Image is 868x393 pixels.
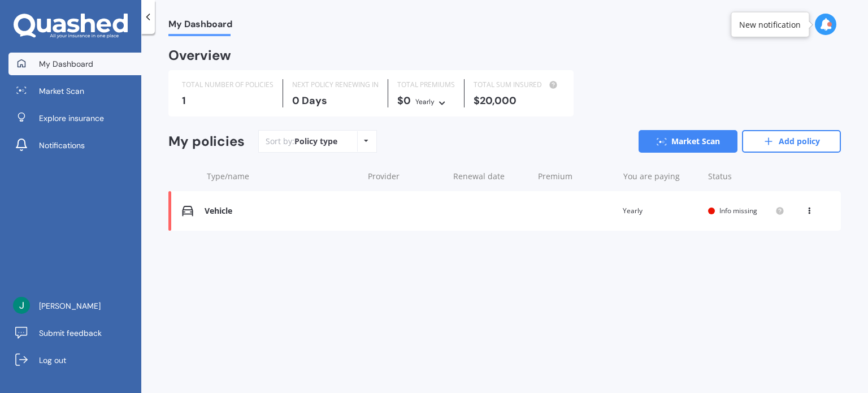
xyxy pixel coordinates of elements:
[639,130,737,153] a: Market Scan
[182,205,193,217] img: Vehicle
[168,50,231,61] div: Overview
[739,19,801,30] div: New notification
[397,79,455,90] div: TOTAL PREMIUMS
[719,206,757,215] span: Info missing
[623,171,700,182] div: You are paying
[39,300,101,312] span: [PERSON_NAME]
[623,205,699,217] div: Yearly
[742,130,841,153] a: Add policy
[168,19,232,34] span: My Dashboard
[294,136,337,147] div: Policy type
[453,171,530,182] div: Renewal date
[8,295,141,317] a: [PERSON_NAME]
[39,327,102,339] span: Submit feedback
[397,95,455,107] div: $0
[538,171,614,182] div: Premium
[39,355,66,366] span: Log out
[8,107,141,129] a: Explore insurance
[474,79,560,90] div: TOTAL SUM INSURED
[474,95,560,106] div: $20,000
[13,297,30,314] img: ACg8ocIGvAgBRM-Cb4xg0FsH5xEFtIyEMpuWdWM2vaNvjQJC8bllKA=s96-c
[182,95,274,106] div: 1
[207,171,359,182] div: Type/name
[292,95,379,106] div: 0 Days
[266,136,337,147] div: Sort by:
[39,113,104,124] span: Explore insurance
[8,53,141,75] a: My Dashboard
[8,349,141,372] a: Log out
[39,58,93,70] span: My Dashboard
[39,85,84,97] span: Market Scan
[168,133,245,150] div: My policies
[8,80,141,102] a: Market Scan
[368,171,444,182] div: Provider
[39,140,85,151] span: Notifications
[8,134,141,157] a: Notifications
[415,96,435,107] div: Yearly
[708,171,784,182] div: Status
[205,206,357,216] div: Vehicle
[8,322,141,344] a: Submit feedback
[292,79,379,90] div: NEXT POLICY RENEWING IN
[182,79,274,90] div: TOTAL NUMBER OF POLICIES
